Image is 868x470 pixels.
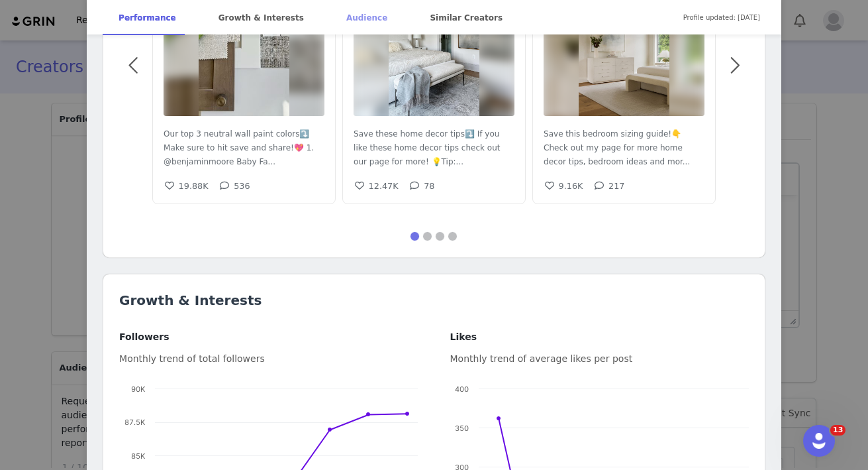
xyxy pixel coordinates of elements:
h2: Growth & Interests [119,290,749,310]
div: Likes [450,330,749,344]
text: 87.5K [124,418,146,427]
h5: 536 [234,180,250,192]
h5: 9.16K [559,180,583,192]
h5: 217 [608,180,624,192]
div: Monthly trend of total followers [119,352,418,366]
text: 350 [455,424,469,433]
div: Followers [119,330,418,344]
iframe: Intercom live chat [803,425,835,457]
button: 2 [422,231,432,241]
span: 13 [830,425,845,436]
text: 90K [131,384,146,394]
body: Rich Text Area. Press ALT-0 for help. [11,11,459,25]
span: Our top 3 neutral wall paint colors⤵️ Make sure to hit save and share!💖 1. @benjaminmoore Baby Fa... [164,129,314,166]
text: 400 [455,384,469,394]
button: 4 [448,231,458,241]
button: 1 [410,231,420,241]
div: Monthly trend of average likes per post [450,352,749,366]
text: 85K [131,451,146,461]
span: Profile updated: [DATE] [683,3,760,32]
span: Save this bedroom sizing guide!👇 Check out my page for more home decor tips, bedroom ideas and mo... [544,129,690,166]
h5: 12.47K [369,180,399,192]
button: 3 [435,231,445,241]
span: Save these home decor tips⤵️ If you like these home decor tips check out our page for more! 💡Tip:... [354,129,500,166]
h5: 19.88K [179,180,209,192]
h5: 78 [424,180,434,192]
